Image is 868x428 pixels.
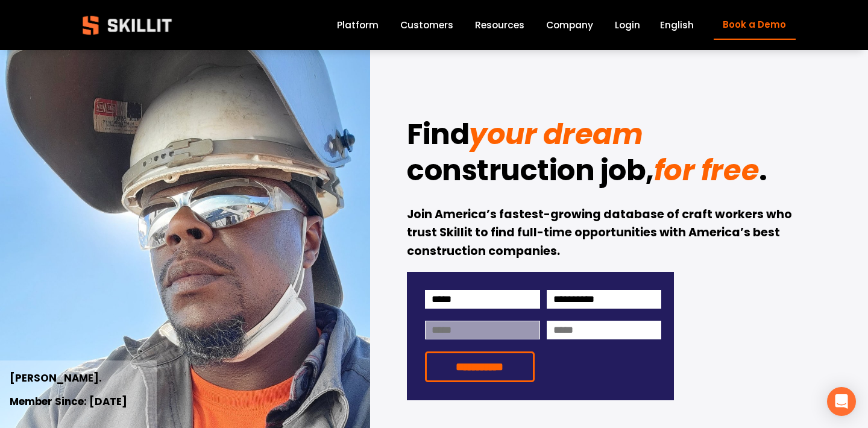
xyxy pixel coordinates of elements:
div: Open Intercom Messenger [827,387,856,416]
a: folder dropdown [475,17,524,33]
em: your dream [469,114,643,154]
a: Book a Demo [714,10,796,40]
strong: Join America’s fastest-growing database of craft workers who trust Skillit to find full-time oppo... [407,206,794,259]
strong: . [759,150,767,190]
strong: Find [407,114,469,154]
a: Customers [400,17,453,33]
div: language picker [660,17,694,33]
span: English [660,18,694,32]
a: Company [546,17,593,33]
strong: [PERSON_NAME]. [10,371,102,385]
span: Resources [475,18,524,32]
strong: Member Since: [DATE] [10,394,127,409]
a: Login [615,17,640,33]
strong: construction job, [407,150,654,190]
a: Platform [337,17,379,33]
em: for free [654,150,759,190]
img: Skillit [72,7,182,43]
